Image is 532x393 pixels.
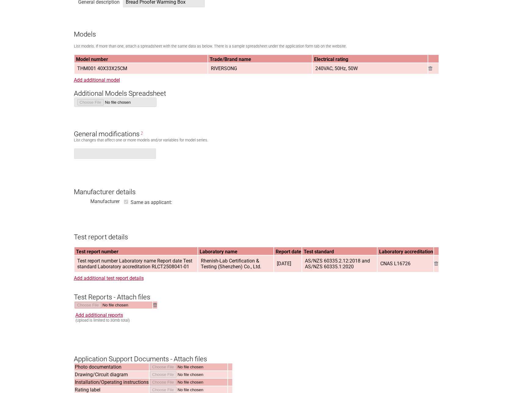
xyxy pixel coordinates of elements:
th: Test standard [302,247,377,255]
h3: Application Support Documents - Attach files [74,345,458,363]
span: Rhenish-Lab Certification & Testing (Shenzhen) Co., Ltd. [198,256,273,272]
small: List models. If more than one, attach a spreadsheet with the same data as below. There is a sampl... [74,44,347,48]
span: [DATE] [274,259,294,269]
th: Test report number [74,247,198,255]
h3: Additional Models Spreadsheet [74,79,458,97]
img: Remove [153,303,157,307]
h3: Models [74,20,458,38]
small: List changes that affect one or more models and/or variables for model series. [74,138,208,142]
h3: Manufacturer details [74,177,458,196]
span: RIVERSONG [208,63,240,73]
th: Laboratory accreditation [378,247,433,255]
a: Add additional model [74,77,120,83]
th: Trade/Brand name [208,55,312,63]
span: THM001 40X33X25CM [75,63,130,73]
img: Remove [429,66,432,70]
small: (Upload is limited to 30mb total) [75,318,130,323]
th: Laboratory name [198,247,273,255]
th: Electrical rating [313,55,427,63]
label: Same as applicant: [131,199,172,205]
span: General Modifications are changes that affect one or more models. E.g. Alternative brand names or... [141,131,143,135]
a: Add additional reports [75,312,123,318]
h3: Test Reports - Attach files [74,283,458,301]
td: Photo documentation [74,363,149,370]
div: Manufacturer [74,197,120,203]
span: Test report number Laboratory name Report date Test standard Laboratory accreditation RLCT2508041-01 [75,256,197,272]
th: Report date [274,247,302,255]
td: Drawing/Circuit diagram [74,371,149,378]
span: AS/NZS 60335.2.12:2018 and AS/NZS 60335.1:2020 [302,256,377,272]
h3: General modifications [74,120,458,138]
h3: Test report details [74,223,458,241]
input: on [123,200,129,204]
th: Model number [74,55,208,63]
img: Remove [434,262,438,266]
td: Installation/Operating instructions [74,379,149,386]
span: CNAS L16726 [378,259,413,269]
a: Add additional test report details [74,275,144,281]
span: 240VAC, 50Hz, 50W [313,63,360,73]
